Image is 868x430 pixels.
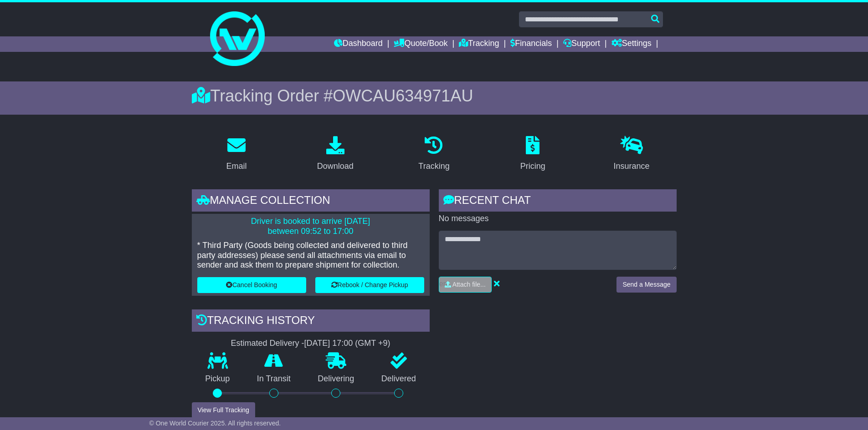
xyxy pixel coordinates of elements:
div: Tracking history [192,309,430,334]
a: Download [311,133,360,176]
div: [DATE] 17:00 (GMT +9) [304,339,390,349]
a: Email [220,133,252,176]
span: © One World Courier 2025. All rights reserved. [149,420,281,427]
a: Dashboard [334,36,383,52]
a: Financials [510,36,552,52]
span: OWCAU634971AU [333,86,473,105]
button: View Full Tracking [192,402,255,418]
a: Settings [611,36,652,52]
a: Support [563,36,600,52]
div: RECENT CHAT [439,189,677,214]
a: Tracking [459,36,499,52]
p: * Third Party (Goods being collected and delivered to third party addresses) please send all atta... [197,241,424,270]
p: Delivered [368,374,430,384]
button: Send a Message [616,277,676,293]
button: Cancel Booking [197,277,306,293]
div: Pricing [520,160,545,172]
div: Manage collection [192,189,430,214]
a: Insurance [608,133,656,176]
div: Download [317,160,354,172]
p: Driver is booked to arrive [DATE] between 09:52 to 17:00 [197,217,424,236]
a: Pricing [514,133,551,176]
div: Email [226,160,247,172]
div: Tracking [418,160,449,172]
p: Delivering [304,374,368,384]
p: No messages [439,214,677,224]
a: Tracking [412,133,455,176]
p: In Transit [243,374,304,384]
div: Insurance [614,160,650,172]
div: Tracking Order # [192,86,677,106]
div: Estimated Delivery - [192,339,430,349]
p: Pickup [192,374,244,384]
a: Quote/Book [394,36,447,52]
button: Rebook / Change Pickup [315,277,424,293]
